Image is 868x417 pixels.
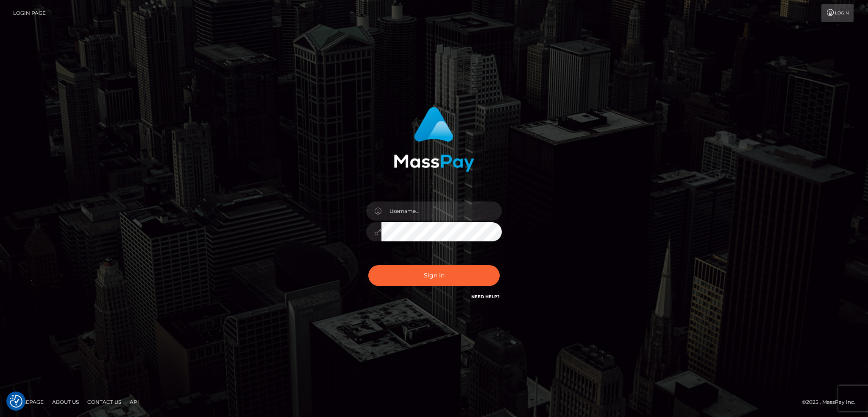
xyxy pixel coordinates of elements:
[10,395,22,408] img: Revisit consent button
[126,395,142,409] a: API
[394,107,474,172] img: MassPay Login
[381,202,502,221] input: Username...
[84,395,125,409] a: Contact Us
[471,294,500,299] a: Need Help?
[10,395,22,408] button: Consent Preferences
[821,4,854,22] a: Login
[802,397,862,407] div: © 2025 , MassPay Inc.
[49,395,82,409] a: About Us
[9,395,47,409] a: Homepage
[368,265,500,286] button: Sign in
[13,4,46,22] a: Login Page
